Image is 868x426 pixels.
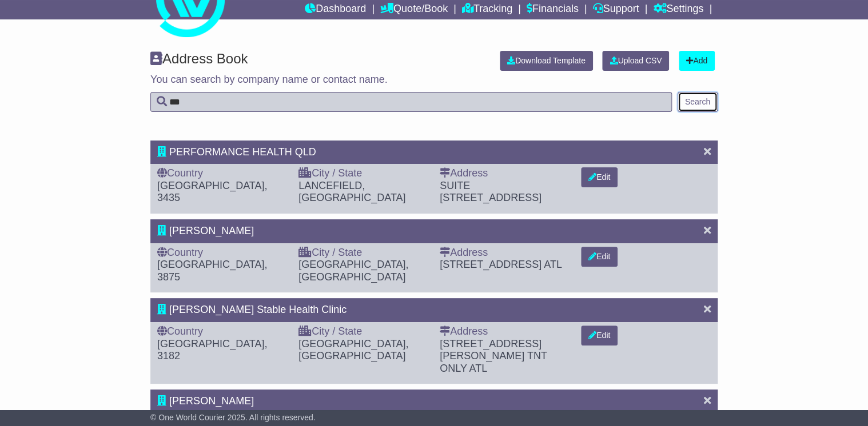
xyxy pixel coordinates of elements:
span: TNT ONLY ATL [440,350,547,374]
div: Address Book [145,51,491,71]
span: [STREET_ADDRESS] [440,259,541,270]
button: Search [678,92,718,112]
a: Upload CSV [602,51,669,71]
p: You can search by company name or contact name. [150,74,718,86]
div: Address [440,247,570,259]
span: [STREET_ADDRESS][PERSON_NAME] [440,338,541,362]
div: Address [440,167,570,180]
span: [PERSON_NAME] Stable Health Clinic [169,304,347,315]
span: [GEOGRAPHIC_DATA], 3435 [157,180,267,204]
button: Edit [581,167,618,187]
button: Edit [581,247,618,267]
div: Country [157,247,287,259]
span: [PERSON_NAME] [169,225,254,236]
span: [GEOGRAPHIC_DATA], 3182 [157,338,267,362]
span: [PERSON_NAME] [169,395,254,407]
span: PERFORMANCE HEALTH QLD [169,146,316,158]
span: ATL [544,259,562,270]
button: Edit [581,325,618,345]
div: Address [440,325,570,338]
span: [GEOGRAPHIC_DATA], 3875 [157,259,267,283]
a: Add [679,51,715,71]
span: © One World Courier 2025. All rights reserved. [150,413,316,422]
span: [GEOGRAPHIC_DATA], [GEOGRAPHIC_DATA] [298,259,408,283]
div: City / State [298,167,428,180]
div: City / State [298,247,428,259]
div: Country [157,325,287,338]
div: Country [157,167,287,180]
span: [GEOGRAPHIC_DATA], [GEOGRAPHIC_DATA] [298,338,408,362]
a: Download Template [500,51,593,71]
div: City / State [298,325,428,338]
span: SUITE [STREET_ADDRESS] [440,180,541,204]
span: LANCEFIELD, [GEOGRAPHIC_DATA] [298,180,405,204]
